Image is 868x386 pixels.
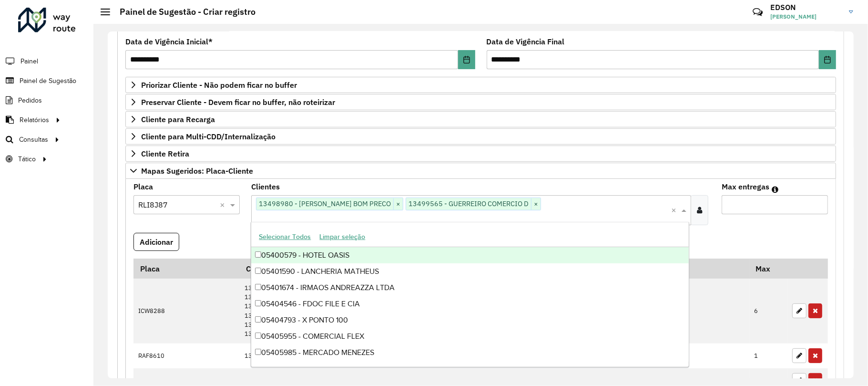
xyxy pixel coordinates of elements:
[749,344,787,368] td: 1
[125,94,836,110] a: Preservar Cliente - Devem ficar no buffer, não roteirizar
[240,344,515,368] td: 13496670
[251,181,280,192] label: Clientes
[133,259,240,279] th: Placa
[133,181,153,192] label: Placa
[770,3,842,12] h3: EDSON
[141,167,253,175] span: Mapas Sugeridos: Placa-Cliente
[125,111,836,127] a: Cliente para Recarga
[251,296,688,312] div: 05404546 - FDOC FILE E CIA
[20,56,38,66] span: Painel
[315,230,369,244] button: Limpar seleção
[819,50,836,69] button: Choose Date
[251,312,688,328] div: 05404793 - X PONTO 100
[251,344,688,361] div: 05405985 - MERCADO MENEZES
[251,328,688,344] div: 05405955 - COMERCIAL FLEX
[18,95,42,105] span: Pedidos
[141,98,335,106] span: Preservar Cliente - Devem ficar no buffer, não roteirizar
[20,115,49,125] span: Relatórios
[125,36,213,47] label: Data de Vigência Inicial
[220,199,228,210] span: Clear all
[133,344,240,368] td: RAF8610
[125,163,836,179] a: Mapas Sugeridos: Placa-Cliente
[240,259,515,279] th: Código Cliente
[393,198,403,210] span: ×
[722,181,769,192] label: Max entregas
[110,7,255,17] h2: Painel de Sugestão - Criar registro
[671,204,679,216] span: Clear all
[133,279,240,344] td: ICW8288
[531,198,541,210] span: ×
[125,146,836,162] a: Cliente Retira
[20,76,76,86] span: Painel de Sugestão
[256,198,393,209] span: 13498980 - [PERSON_NAME] BOM PRECO
[770,12,842,21] span: [PERSON_NAME]
[749,279,787,344] td: 6
[251,222,689,367] ng-dropdown-panel: Options list
[251,263,688,280] div: 05401590 - LANCHERIA MATHEUS
[406,198,531,209] span: 13499565 - GUERREIRO COMERCIO D
[125,128,836,145] a: Cliente para Multi-CDD/Internalização
[487,36,565,47] label: Data de Vigência Final
[255,230,315,244] button: Selecionar Todos
[251,247,688,263] div: 05400579 - HOTEL OASIS
[458,50,475,69] button: Choose Date
[251,361,688,377] div: 05406299 - ARM DO BELO
[747,2,768,22] a: Contato Rápido
[141,133,276,140] span: Cliente para Multi-CDD/Internalização
[749,259,787,279] th: Max
[141,150,189,157] span: Cliente Retira
[133,233,179,251] button: Adicionar
[125,77,836,93] a: Priorizar Cliente - Não podem ficar no buffer
[18,154,36,164] span: Tático
[19,135,48,145] span: Consultas
[141,81,297,89] span: Priorizar Cliente - Não podem ficar no buffer
[141,115,215,123] span: Cliente para Recarga
[251,280,688,296] div: 05401674 - IRMAOS ANDREAZZA LTDA
[240,279,515,344] td: 13402167 13402419 13402723 13405980 13489188 13497091
[772,186,778,193] em: Máximo de clientes que serão colocados na mesma rota com os clientes informados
